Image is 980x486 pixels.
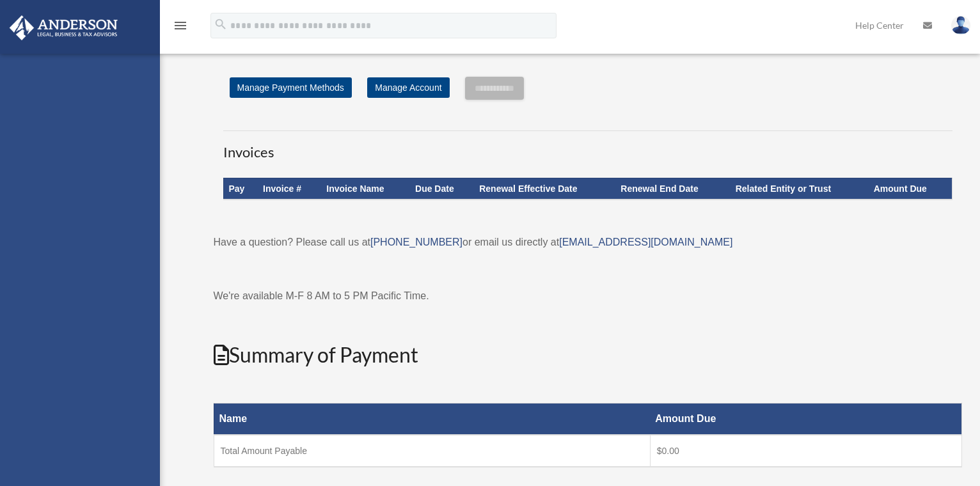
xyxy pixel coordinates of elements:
td: $0.00 [650,435,961,467]
td: Total Amount Payable [214,435,650,467]
p: Have a question? Please call us at or email us directly at [214,233,962,251]
img: User Pic [951,16,970,35]
a: [PHONE_NUMBER] [370,237,462,247]
i: menu [173,18,188,33]
th: Amount Due [869,178,952,200]
i: search [214,17,228,31]
th: Renewal End Date [615,178,730,200]
a: Manage Account [367,77,449,98]
a: [EMAIL_ADDRESS][DOMAIN_NAME] [559,237,732,247]
th: Due Date [410,178,474,200]
th: Pay [223,178,258,200]
p: We're available M-F 8 AM to 5 PM Pacific Time. [214,287,962,305]
h2: Summary of Payment [214,341,962,370]
th: Invoice Name [321,178,410,200]
th: Related Entity or Trust [731,178,869,200]
a: menu [173,22,188,33]
a: Manage Payment Methods [230,77,352,98]
th: Invoice # [258,178,321,200]
th: Name [214,404,650,435]
th: Amount Due [650,404,961,435]
th: Renewal Effective Date [474,178,615,200]
h3: Invoices [223,130,952,162]
img: Anderson Advisors Platinum Portal [6,15,122,40]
